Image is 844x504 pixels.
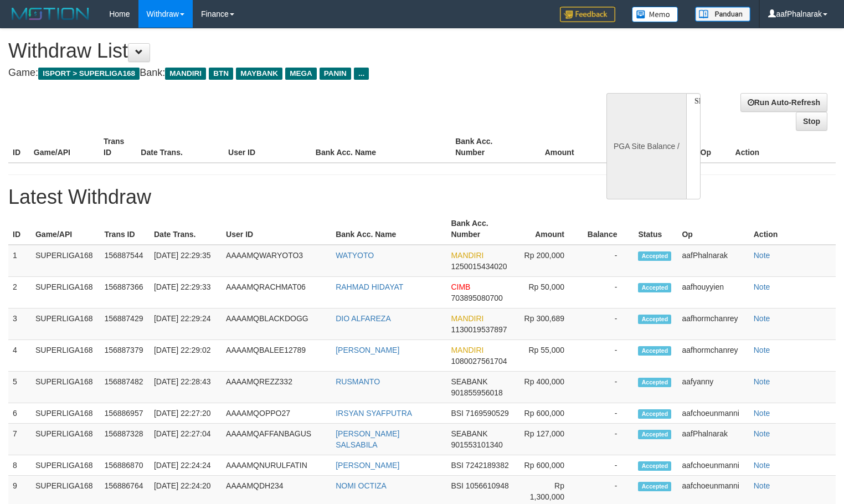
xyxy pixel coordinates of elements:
td: - [581,424,634,455]
h4: Game: Bank: [8,68,552,79]
td: 156887429 [100,308,150,340]
th: Action [749,213,836,245]
td: [DATE] 22:29:35 [150,245,222,277]
td: - [581,403,634,424]
span: Accepted [638,315,671,324]
td: Rp 400,000 [514,372,581,403]
td: - [581,245,634,277]
td: AAAAMQWARYOTO3 [222,245,331,277]
span: Accepted [638,461,671,471]
span: BSI [451,461,464,470]
td: 5 [8,372,31,403]
span: BSI [451,409,464,418]
img: panduan.png [695,7,750,22]
td: SUPERLIGA168 [31,277,100,308]
td: 2 [8,277,31,308]
span: 703895080700 [451,294,502,302]
a: Note [754,461,770,470]
td: SUPERLIGA168 [31,403,100,424]
th: Bank Acc. Number [446,213,514,245]
span: Accepted [638,346,671,356]
span: BSI [451,481,464,490]
span: 1080027561704 [451,357,507,366]
th: Trans ID [100,213,150,245]
td: 156886870 [100,455,150,476]
td: [DATE] 22:29:24 [150,308,222,340]
td: Rp 50,000 [514,277,581,308]
div: PGA Site Balance / [606,93,686,199]
td: aafPhalnarak [677,424,749,455]
td: aafhouyyien [677,277,749,308]
td: 3 [8,308,31,340]
td: Rp 300,689 [514,308,581,340]
td: 156887379 [100,340,150,372]
td: AAAAMQBLACKDOGG [222,308,331,340]
th: Bank Acc. Number [451,131,521,163]
td: Rp 200,000 [514,245,581,277]
a: NOMI OCTIZA [336,481,387,490]
td: SUPERLIGA168 [31,372,100,403]
span: Accepted [638,251,671,261]
h1: Latest Withdraw [8,186,836,208]
td: Rp 600,000 [514,455,581,476]
th: User ID [222,213,331,245]
span: Accepted [638,430,671,439]
td: AAAAMQRACHMAT06 [222,277,331,308]
th: Game/API [31,213,100,245]
td: aafhormchanrey [677,308,749,340]
th: Bank Acc. Name [311,131,451,163]
th: Trans ID [99,131,136,163]
a: [PERSON_NAME] SALSABILA [336,429,399,449]
th: Bank Acc. Name [331,213,446,245]
a: Note [754,282,770,291]
th: Game/API [29,131,99,163]
td: - [581,340,634,372]
a: WATYOTO [336,251,374,260]
th: Amount [521,131,590,163]
td: SUPERLIGA168 [31,308,100,340]
img: Button%20Memo.svg [632,7,678,22]
td: AAAAMQREZZ332 [222,372,331,403]
a: RAHMAD HIDAYAT [336,282,403,291]
td: 156887482 [100,372,150,403]
td: Rp 55,000 [514,340,581,372]
span: 1130019537897 [451,325,507,334]
th: ID [8,213,31,245]
a: IRSYAN SYAFPUTRA [336,409,412,418]
span: Accepted [638,283,671,292]
a: RUSMANTO [336,377,380,386]
a: Note [754,346,770,354]
img: MOTION_logo.png [8,6,92,22]
td: SUPERLIGA168 [31,245,100,277]
th: Date Trans. [136,131,224,163]
th: Balance [591,131,655,163]
a: [PERSON_NAME] [336,461,399,470]
a: Note [754,314,770,323]
td: Rp 600,000 [514,403,581,424]
span: 7169590529 [466,409,509,418]
th: Action [731,131,836,163]
a: Note [754,429,770,438]
span: ... [354,68,369,80]
span: MAYBANK [236,68,282,80]
td: SUPERLIGA168 [31,340,100,372]
h1: Withdraw List [8,40,552,62]
td: AAAAMQOPPO27 [222,403,331,424]
td: [DATE] 22:27:20 [150,403,222,424]
a: Run Auto-Refresh [740,93,827,112]
td: - [581,455,634,476]
span: MANDIRI [451,314,483,323]
span: BTN [209,68,233,80]
span: MEGA [285,68,317,80]
td: [DATE] 22:27:04 [150,424,222,455]
span: Accepted [638,378,671,387]
span: Accepted [638,482,671,491]
td: AAAAMQBALEE12789 [222,340,331,372]
td: 7 [8,424,31,455]
a: DIO ALFAREZA [336,314,391,323]
td: aafchoeunmanni [677,455,749,476]
td: aafhormchanrey [677,340,749,372]
span: MANDIRI [451,251,483,260]
span: PANIN [320,68,351,80]
td: aafyanny [677,372,749,403]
